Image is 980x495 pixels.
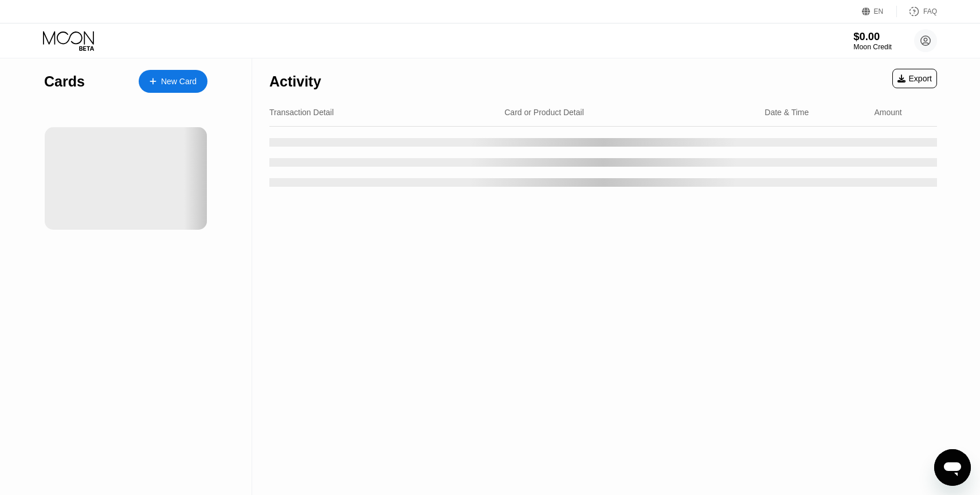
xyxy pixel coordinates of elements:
[269,73,321,90] div: Activity
[853,30,892,42] div: $0.00
[862,6,897,17] div: EN
[44,73,85,90] div: Cards
[504,108,584,117] div: Card or Product Detail
[897,6,937,17] div: FAQ
[853,43,892,51] div: Moon Credit
[139,70,207,93] div: New Card
[765,108,809,117] div: Date & Time
[875,108,902,117] div: Amount
[892,69,937,88] div: Export
[269,108,334,117] div: Transaction Detail
[897,74,932,83] div: Export
[161,77,197,87] div: New Card
[923,7,937,15] div: FAQ
[853,30,892,51] div: $0.00Moon Credit
[874,7,884,15] div: EN
[934,449,971,486] iframe: Button to launch messaging window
